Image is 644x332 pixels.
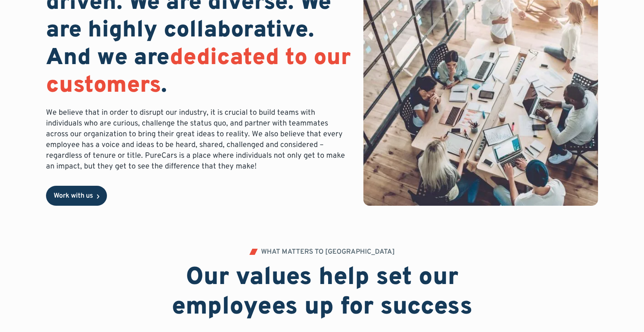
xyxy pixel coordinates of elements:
[46,44,351,101] span: dedicated to our customers
[54,193,93,200] div: Work with us
[261,249,395,256] div: WHAT MATTERS TO [GEOGRAPHIC_DATA]
[126,263,518,322] h2: Our values help set our employees up for success
[46,186,107,206] a: Work with us
[46,107,351,172] p: We believe that in order to disrupt our industry, it is crucial to build teams with individuals w...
